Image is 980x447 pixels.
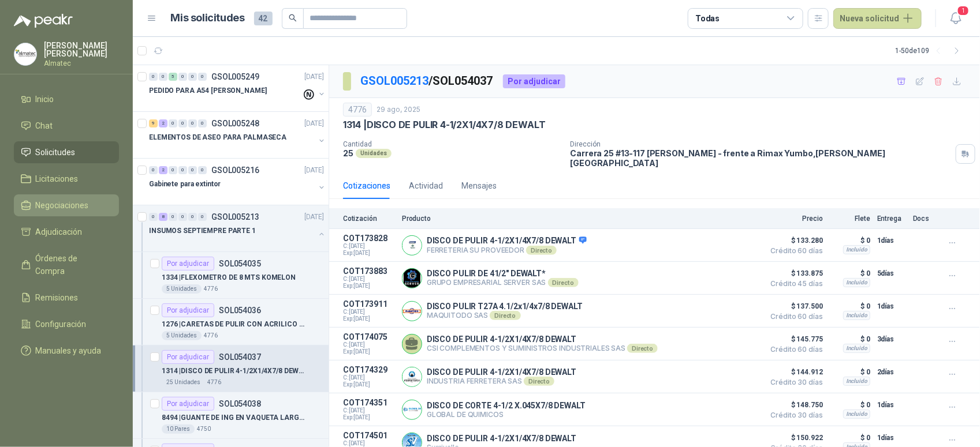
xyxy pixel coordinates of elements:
[14,247,119,282] a: Órdenes de Compra
[149,117,326,153] a: 9 2 0 0 0 0 GSOL005248[DATE] ELEMENTOS DE ASEO PARA PALMASECA
[162,319,305,330] p: 1276 | CARETAS DE PULIR CON ACRILICO REMOVIBLE
[343,234,395,243] p: COT173828
[360,72,494,90] p: / SOL054037
[877,431,906,445] p: 1 días
[14,43,36,65] img: Company Logo
[36,252,108,277] span: Órdenes de Compra
[159,119,167,127] div: 2
[524,377,554,386] div: Directo
[427,246,587,255] p: FERRETERIA SU PROVEEDOR
[14,194,119,216] a: Negociaciones
[149,226,256,236] p: INSUMOS SEPTIEMPRE PARTE 1
[149,163,326,200] a: 0 2 0 0 0 0 GSOL005216[DATE] Gabinete para extintor
[178,166,187,174] div: 0
[765,332,823,346] span: $ 145.775
[36,119,53,132] span: Chat
[343,140,561,148] p: Cantidad
[304,165,324,176] p: [DATE]
[14,88,119,110] a: Inicio
[343,381,395,388] span: Exp: [DATE]
[162,425,195,434] div: 10 Pares
[403,367,422,386] img: Company Logo
[159,166,167,174] div: 2
[830,431,870,445] p: $ 0
[343,299,395,309] p: COT173911
[343,365,395,374] p: COT174329
[188,73,197,81] div: 0
[830,266,870,280] p: $ 0
[548,278,579,287] div: Directo
[765,412,823,419] span: Crédito 30 días
[343,250,395,257] span: Exp: [DATE]
[461,179,497,192] div: Mensajes
[219,400,261,408] p: SOL054038
[36,172,79,185] span: Licitaciones
[343,315,395,322] span: Exp: [DATE]
[343,119,546,131] p: 1314 | DISCO DE PULIR 4-1/2X1/4X7/8 DEWALT
[356,149,392,158] div: Unidades
[403,400,422,419] img: Company Logo
[360,74,428,88] a: GSOL005213
[169,166,177,174] div: 0
[14,287,119,309] a: Remisiones
[843,410,870,419] div: Incluido
[765,346,823,353] span: Crédito 60 días
[877,215,906,223] p: Entrega
[403,269,422,288] img: Company Logo
[159,73,167,81] div: 0
[14,14,73,28] img: Logo peakr
[197,425,211,434] p: 4750
[427,311,583,320] p: MAQUITODO SAS
[427,302,583,311] p: DISCO PULIR T27A 4.1/2x1/4x7/8 DEWALT
[830,332,870,346] p: $ 0
[843,311,870,320] div: Incluido
[765,365,823,379] span: $ 144.912
[427,434,576,443] p: DISCO DE PULIR 4-1/2X1/4X7/8 DEWALT
[877,299,906,313] p: 1 días
[343,243,395,250] span: C: [DATE]
[162,272,296,283] p: 1334 | FLEXOMETRO DE 8 MTS KOMELON
[343,309,395,315] span: C: [DATE]
[14,313,119,335] a: Configuración
[149,85,267,96] p: PEDIDO PARA A54 [PERSON_NAME]
[149,132,286,143] p: ELEMENTOS DE ASEO PARA PALMASECA
[765,266,823,280] span: $ 133.875
[377,104,420,115] p: 29 ago, 2025
[843,344,870,353] div: Incluido
[526,246,557,255] div: Directo
[149,70,326,107] a: 0 0 5 0 0 0 GSOL005249[DATE] PEDIDO PARA A54 [PERSON_NAME]
[343,431,395,440] p: COT174501
[149,119,158,127] div: 9
[211,119,259,127] p: GSOL005248
[427,344,658,353] p: CSI COMPLEMENTOS Y SUMINISTROS INDUSTRIALES SAS
[830,299,870,313] p: $ 0
[830,365,870,379] p: $ 0
[162,366,305,377] p: 1314 | DISCO DE PULIR 4-1/2X1/4X7/8 DEWALT
[159,213,167,221] div: 8
[149,73,158,81] div: 0
[427,236,587,246] p: DISCO DE PULIR 4-1/2X1/4X7/8 DEWALT
[343,266,395,276] p: COT173883
[36,226,83,238] span: Adjudicación
[503,74,565,88] div: Por adjudicar
[403,302,422,321] img: Company Logo
[149,213,158,221] div: 0
[133,345,329,392] a: Por adjudicarSOL0540371314 |DISCO DE PULIR 4-1/2X1/4X7/8 DEWALT25 Unidades4776
[289,14,297,22] span: search
[219,353,261,361] p: SOL054037
[343,348,395,355] span: Exp: [DATE]
[219,306,261,314] p: SOL054036
[765,234,823,247] span: $ 133.280
[169,213,177,221] div: 0
[36,199,89,212] span: Negociaciones
[169,119,177,127] div: 0
[765,215,823,223] p: Precio
[133,252,329,299] a: Por adjudicarSOL0540351334 |FLEXOMETRO DE 8 MTS KOMELON5 Unidades4776
[204,284,218,294] p: 4776
[44,60,119,67] p: Almatec
[427,377,576,386] p: INDUSTRIA FERRETERA SAS
[198,166,207,174] div: 0
[830,234,870,247] p: $ 0
[343,341,395,348] span: C: [DATE]
[571,148,951,168] p: Carrera 25 #13-117 [PERSON_NAME] - frente a Rimax Yumbo , [PERSON_NAME][GEOGRAPHIC_DATA]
